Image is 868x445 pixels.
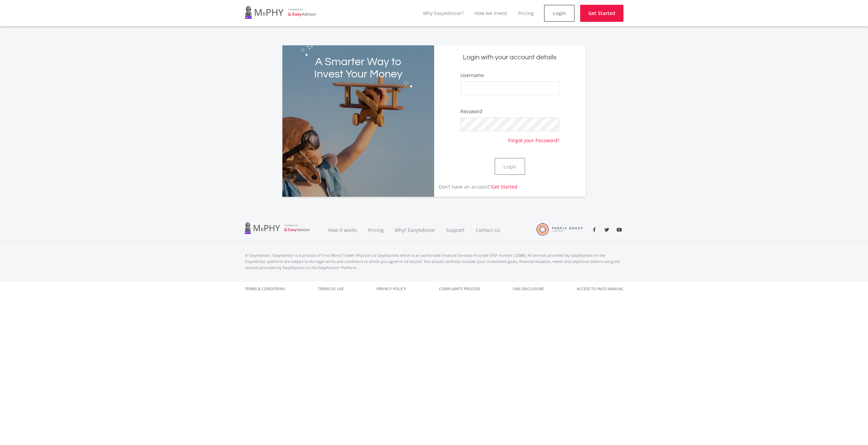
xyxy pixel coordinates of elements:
[495,158,525,175] button: Login
[423,10,464,16] a: Why EasyAdvisor?
[474,10,507,16] a: How we invest
[513,282,544,296] a: FAIS Disclosure
[518,10,534,16] a: Pricing
[544,5,575,22] a: Login
[580,5,623,22] a: Get Started
[313,56,404,80] h2: A Smarter Way to Invest Your Money
[508,131,559,144] a: Forgot your Password?
[245,282,285,296] a: Terms & Conditions
[318,282,344,296] a: Terms of Use
[470,219,506,241] a: Contact Us
[245,252,623,271] p: © EasyAdvisor. EasyAdvisor is a product of First World Trader (Pty) Ltd t/a EasyEquities which is...
[491,183,517,190] a: Get Started
[460,72,484,79] label: Username
[389,219,441,241] a: Why? EasyAdvisor
[577,282,623,296] a: Access to Info Manual
[434,183,517,190] p: Don't have an account?
[323,219,363,241] a: How it works
[439,53,580,62] h5: Login with your account details
[441,219,470,241] a: Support
[377,282,406,296] a: Privacy Policy
[439,282,480,296] a: Complaints Process
[460,108,482,115] label: Password
[363,219,389,241] a: Pricing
